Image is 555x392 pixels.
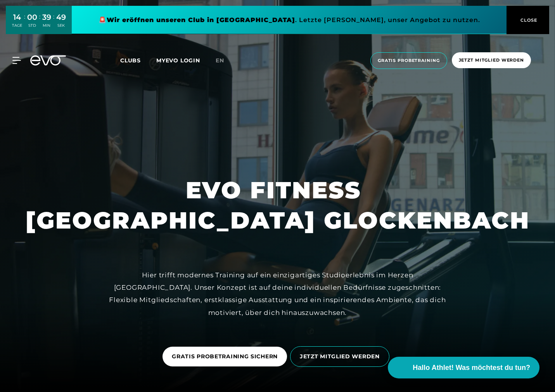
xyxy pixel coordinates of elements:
[450,52,533,69] a: Jetzt Mitglied werden
[56,12,66,23] div: 49
[413,363,530,373] span: Hallo Athlet! Was möchtest du tun?
[368,52,450,69] a: Gratis Probetraining
[388,357,539,378] button: Hallo Athlet! Was möchtest du tun?
[216,56,233,65] a: en
[519,17,538,24] span: CLOSE
[216,57,224,64] span: en
[172,352,278,361] span: GRATIS PROBETRAINING SICHERN
[56,23,66,28] div: SEK
[42,12,51,23] div: 39
[39,12,40,33] div: :
[120,57,156,64] a: Clubs
[12,12,22,23] div: 14
[378,57,440,64] span: Gratis Probetraining
[27,23,37,28] div: STD
[290,340,392,373] a: JETZT MITGLIED WERDEN
[507,6,549,34] button: CLOSE
[12,23,22,28] div: TAGE
[24,12,25,33] div: :
[163,341,290,372] a: GRATIS PROBETRAINING SICHERN
[103,269,452,319] div: Hier trifft modernes Training auf ein einzigartiges Studioerlebnis im Herzen [GEOGRAPHIC_DATA]. U...
[300,352,380,361] span: JETZT MITGLIED WERDEN
[156,57,200,64] a: MYEVO LOGIN
[120,57,141,64] span: Clubs
[26,175,530,236] h1: EVO FITNESS [GEOGRAPHIC_DATA] GLOCKENBACH
[27,12,37,23] div: 00
[42,23,51,28] div: MIN
[459,57,524,64] span: Jetzt Mitglied werden
[53,12,54,33] div: :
